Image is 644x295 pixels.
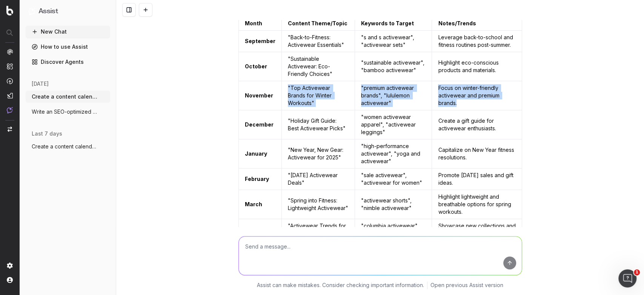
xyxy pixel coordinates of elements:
[355,139,432,168] td: "high-performance activewear", "yoga and activewear"
[432,168,522,190] td: Promote [DATE] sales and gift ideas.
[281,139,355,168] td: "New Year, New Gear: Activewear for 2025"
[355,31,432,52] td: "s and s activewear", "activewear sets"
[432,81,522,110] td: Focus on winter-friendly activewear and premium brands.
[7,93,13,99] img: Studio
[355,17,432,31] td: Keywords to Target
[281,52,355,81] td: "Sustainable Activewear: Eco-Friendly Choices"
[26,56,110,68] a: Discover Agents
[29,8,35,15] img: Assist
[245,150,267,157] strong: January
[6,6,13,15] img: Botify logo
[7,263,13,269] img: Setting
[355,81,432,110] td: "premium activewear brands", "lululemon activewear"
[281,110,355,139] td: "Holiday Gift Guide: Best Activewear Picks"
[432,190,522,219] td: Highlight lightweight and breathable options for spring workouts.
[7,78,13,84] img: Activation
[238,17,281,31] td: Month
[245,201,262,207] strong: March
[355,219,432,241] td: "columbia activewear", "velocity activewear"
[26,41,110,53] a: How to use Assist
[32,130,62,137] span: last 7 days
[618,269,636,287] iframe: Intercom live chat
[432,139,522,168] td: Capitalize on New Year fitness resolutions.
[432,52,522,81] td: Highlight eco-conscious products and materials.
[38,6,58,17] h1: Assist
[634,269,640,275] span: 1
[7,63,13,70] img: Intelligence
[355,190,432,219] td: "activewear shorts", "nimble activewear"
[26,91,110,103] button: Create a content calendar using trends &
[32,108,98,116] span: Write an SEO-optimized article about on
[281,168,355,190] td: "[DATE] Activewear Deals"
[281,219,355,241] td: "Activewear Trends for Spring-Summer 2025"
[245,92,273,99] strong: November
[7,107,13,113] img: Assist
[245,121,274,128] strong: December
[355,168,432,190] td: "sale activewear", "activewear for women"
[245,63,267,70] strong: October
[245,176,269,182] strong: February
[32,93,98,100] span: Create a content calendar using trends &
[245,226,258,233] strong: April
[281,81,355,110] td: "Top Activewear Brands for Winter Workouts"
[26,141,110,153] button: Create a content calendar using trends &
[432,31,522,52] td: Leverage back-to-school and fitness routines post-summer.
[355,52,432,81] td: "sustainable activewear", "bamboo activewear"
[355,110,432,139] td: "women activewear apparel", "activewear leggings"
[29,6,107,17] button: Assist
[257,281,424,289] p: Assist can make mistakes. Consider checking important information.
[430,281,503,289] a: Open previous Assist version
[32,80,49,88] span: [DATE]
[8,127,12,132] img: Switch project
[281,190,355,219] td: "Spring into Fitness: Lightweight Activewear"
[432,17,522,31] td: Notes/Trends
[245,38,275,44] strong: September
[7,49,13,55] img: Analytics
[26,106,110,118] button: Write an SEO-optimized article about on
[7,277,13,283] img: My account
[432,219,522,241] td: Showcase new collections and trends for the season.
[281,17,355,31] td: Content Theme/Topic
[32,143,98,150] span: Create a content calendar using trends &
[26,26,110,38] button: New Chat
[281,31,355,52] td: "Back-to-Fitness: Activewear Essentials"
[432,110,522,139] td: Create a gift guide for activewear enthusiasts.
